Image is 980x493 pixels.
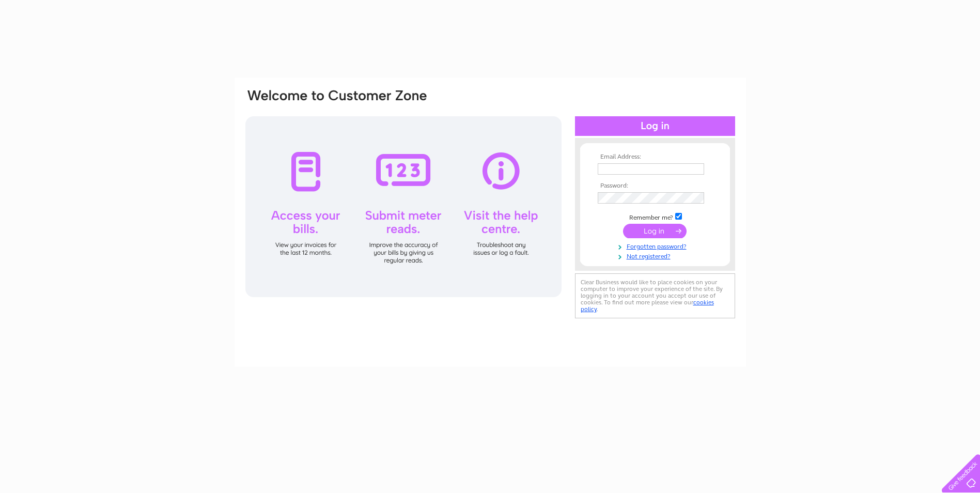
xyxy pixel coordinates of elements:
[595,182,715,190] th: Password:
[595,211,715,222] td: Remember me?
[598,241,715,251] a: Forgotten password?
[595,153,715,161] th: Email Address:
[575,273,735,318] div: Clear Business would like to place cookies on your computer to improve your experience of the sit...
[581,299,714,313] a: cookies policy
[598,251,715,260] a: Not registered?
[623,224,687,238] input: Submit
